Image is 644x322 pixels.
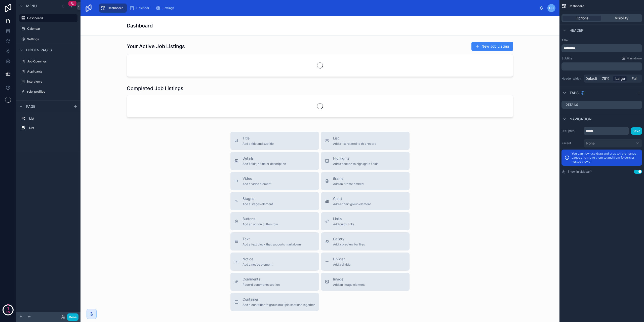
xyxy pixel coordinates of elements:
span: Image [333,277,365,282]
button: DividerAdd a divider [321,253,410,271]
span: Details [243,156,286,161]
span: None [586,141,595,146]
span: Add a text block that supports markdown [243,242,301,246]
label: Details [566,103,578,107]
span: Notice [243,257,272,262]
span: Highlights [333,156,378,161]
span: Container [243,297,315,302]
a: Applicants [19,67,77,76]
span: OC [549,6,554,10]
span: Links [333,216,354,221]
button: CommentsRecord comments section [230,273,319,291]
p: 1 [7,306,9,311]
a: Dashboard [19,14,77,22]
span: Page [26,104,35,109]
button: ContainerAdd a container to group multiple sections together [230,293,319,311]
button: Save [631,127,642,135]
span: iframe [333,176,364,181]
a: Settings [154,4,178,13]
button: ListAdd a list related to this record [321,132,410,150]
a: role_profiles [19,88,77,96]
a: Dashboard [99,4,127,13]
label: Calendar [27,27,76,31]
a: Settings [19,35,77,43]
span: Large [615,76,625,81]
span: Add an iframe embed [333,182,364,186]
span: Calendar [136,6,149,10]
p: You can now use drag and drop to re-arrange pages and move them to and from folders or nested views [572,152,639,164]
span: Settings [163,6,174,10]
label: Show in sidebar? [568,170,592,174]
label: Subtitle [561,56,572,60]
span: Add a list related to this record [333,142,376,146]
label: List [29,117,75,121]
button: ImageAdd an image element [321,273,410,291]
button: Done [67,313,78,321]
span: Dashboard [569,4,584,8]
span: Default [585,76,597,81]
span: Add a stages element [243,202,273,206]
span: 75% [602,76,610,81]
label: Parent [561,141,582,145]
span: Add fields, a title or description [243,162,286,166]
span: Divider [333,257,352,262]
button: iframeAdd an iframe embed [321,172,410,190]
span: Add an image element [333,283,365,287]
span: Gallery [333,236,365,241]
div: scrollable content [97,3,539,14]
label: Title [561,38,642,42]
a: interviews [19,78,77,86]
a: Job Openings [19,57,77,65]
span: Stages [243,196,273,201]
div: scrollable content [561,62,642,70]
span: Record comments section [243,283,280,287]
span: Hidden pages [26,48,52,53]
label: role_profiles [27,90,76,94]
div: scrollable content [16,112,80,137]
a: Markdown [622,56,642,60]
span: Add a section to highlights fields [333,162,378,166]
span: Tabs [570,90,579,95]
span: Add a preview for files [333,242,365,246]
button: LinksAdd quick links [321,212,410,230]
span: Add quick links [333,222,354,226]
span: Add a video element [243,182,271,186]
span: Add a divider [333,263,352,267]
button: ButtonsAdd an action button row [230,212,319,230]
button: HighlightsAdd a section to highlights fields [321,152,410,170]
a: Calendar [19,25,77,33]
span: Markdown [627,56,642,60]
label: Dashboard [27,16,74,20]
label: URL path [561,129,582,133]
span: Dashboard [108,6,123,10]
span: Options [576,16,588,21]
span: Visibility [615,16,628,21]
span: Title [243,136,274,141]
span: Navigation [570,117,592,122]
span: Add a chart group element [333,202,371,206]
label: interviews [27,80,76,84]
label: Job Openings [27,59,76,63]
button: TitleAdd a title and subtitle [230,132,319,150]
button: None [584,139,642,148]
span: Chart [333,196,371,201]
span: Add a title and subtitle [243,142,274,146]
span: Video [243,176,271,181]
span: List [333,136,376,141]
span: Menu [26,4,37,9]
label: Applicants [27,69,76,74]
span: Add a container to group multiple sections together [243,303,315,307]
span: Text [243,236,301,241]
img: App logo [85,4,93,12]
button: StagesAdd a stages element [230,192,319,210]
button: DetailsAdd fields, a title or description [230,152,319,170]
button: NoticeAdd a notice element [230,253,319,271]
div: scrollable content [561,44,642,52]
h1: Dashboard [127,22,153,29]
label: Settings [27,37,76,41]
span: Add an action button row [243,222,278,226]
span: Full [632,76,637,81]
span: Comments [243,277,280,282]
span: Buttons [243,216,278,221]
p: day [6,308,10,315]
